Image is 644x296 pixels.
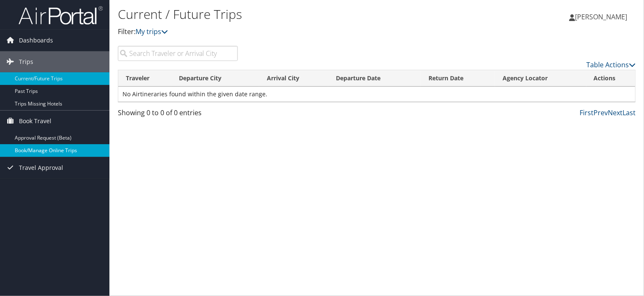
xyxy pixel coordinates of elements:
a: [PERSON_NAME] [569,4,636,29]
a: Table Actions [586,60,636,69]
th: Traveler: activate to sort column ascending [118,70,171,87]
td: No Airtineraries found within the given date range. [118,87,635,102]
p: Filter: [118,26,463,37]
span: Book Travel [19,111,51,132]
h1: Current / Future Trips [118,5,463,23]
span: [PERSON_NAME] [575,12,627,21]
a: Last [623,108,636,117]
span: Trips [19,51,33,72]
th: Departure City: activate to sort column ascending [171,70,259,87]
a: Next [608,108,623,117]
div: Showing 0 to 0 of 0 entries [118,108,238,122]
img: airportal-logo.png [19,5,103,25]
input: Search Traveler or Arrival City [118,46,238,61]
span: Travel Approval [19,157,63,178]
th: Agency Locator: activate to sort column ascending [495,70,586,87]
span: Dashboards [19,30,53,51]
a: Prev [593,108,608,117]
th: Return Date: activate to sort column ascending [421,70,495,87]
th: Departure Date: activate to sort column descending [328,70,421,87]
th: Arrival City: activate to sort column ascending [259,70,328,87]
a: First [580,108,593,117]
th: Actions [586,70,635,87]
a: My trips [136,27,168,36]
